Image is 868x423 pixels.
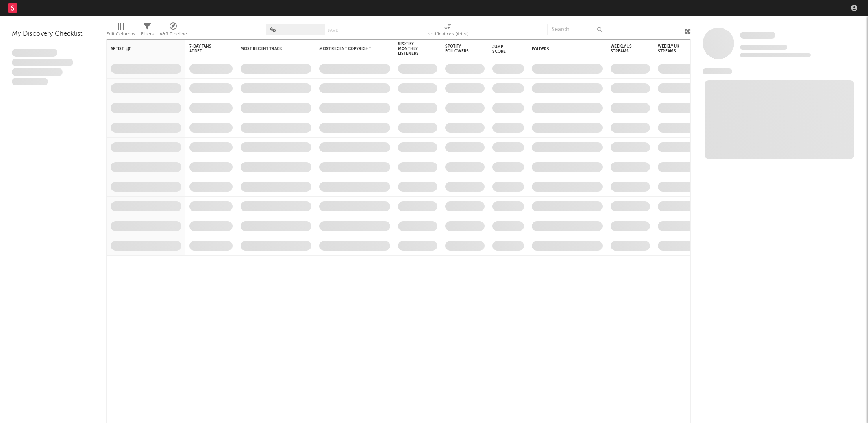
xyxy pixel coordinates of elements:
[106,30,135,39] div: Edit Columns
[159,30,187,39] div: A&R Pipeline
[241,46,300,51] div: Most Recent Track
[111,46,170,51] div: Artist
[445,44,473,54] div: Spotify Followers
[141,30,154,39] div: Filters
[658,44,687,54] span: Weekly UK Streams
[12,49,57,57] span: Lorem ipsum dolor
[328,28,338,33] button: Save
[427,20,468,42] div: Notifications (Artist)
[740,32,775,39] span: Some Artist
[740,53,811,57] span: 0 fans last week
[12,30,94,39] div: My Discovery Checklist
[532,47,591,52] div: Folders
[189,44,221,54] span: 7-Day Fans Added
[703,68,732,74] span: News Feed
[427,30,468,39] div: Notifications (Artist)
[611,44,638,54] span: Weekly US Streams
[398,42,426,56] div: Spotify Monthly Listeners
[547,24,606,35] input: Search...
[106,20,135,42] div: Edit Columns
[12,68,63,76] span: Praesent ac interdum
[159,20,187,42] div: A&R Pipeline
[492,44,512,54] div: Jump Score
[12,78,48,86] span: Aliquam viverra
[319,46,378,51] div: Most Recent Copyright
[740,45,787,50] span: Tracking Since: [DATE]
[12,59,73,66] span: Integer aliquet in purus et
[141,20,154,42] div: Filters
[740,31,775,39] a: Some Artist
